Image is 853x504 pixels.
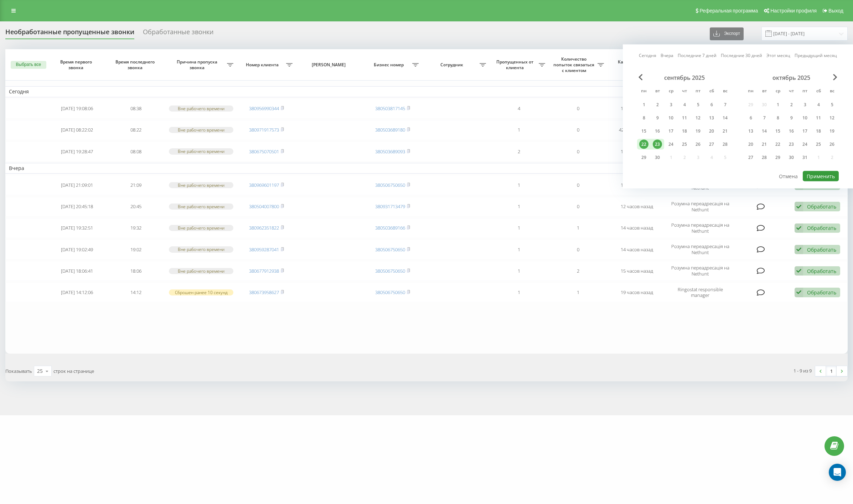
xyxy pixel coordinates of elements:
[678,139,691,150] div: чт 25 сент. 2025 г.
[169,106,233,112] div: Вне рабочего времени
[169,246,233,252] div: Вне рабочего времени
[807,268,836,274] div: Обработать
[249,225,279,231] a: 380962351822
[678,52,717,59] a: Последние 7 дней
[639,74,643,81] span: Previous Month
[549,218,608,238] td: 1
[666,140,676,149] div: 24
[608,197,666,217] td: 12 часов назад
[653,100,662,109] div: 2
[637,99,651,110] div: пн 1 сент. 2025 г.
[798,99,812,110] div: пт 3 окт. 2025 г.
[771,99,785,110] div: ср 1 окт. 2025 г.
[639,52,656,59] a: Сегодня
[169,204,233,210] div: Вне рабочего времени
[107,261,165,281] td: 18:06
[744,113,758,123] div: пн 6 окт. 2025 г.
[651,99,664,110] div: вт 2 сент. 2025 г.
[666,86,676,97] abbr: среда
[143,28,213,39] div: Обработанные звонки
[490,282,548,302] td: 1
[803,171,839,181] button: Применить
[667,261,734,281] td: Розумна переадресація на Nethunt
[771,152,785,163] div: ср 29 окт. 2025 г.
[760,127,769,136] div: 14
[639,100,648,109] div: 1
[775,171,802,181] button: Отмена
[718,99,732,110] div: вс 7 сент. 2025 г.
[490,240,548,259] td: 1
[705,113,718,123] div: сб 13 сент. 2025 г.
[721,52,762,59] a: Последние 30 дней
[375,268,405,274] a: 380506750650
[490,99,548,119] td: 4
[785,126,798,137] div: чт 16 окт. 2025 г.
[827,100,837,109] div: 5
[490,120,548,140] td: 1
[666,113,676,123] div: 10
[825,113,839,123] div: вс 12 окт. 2025 г.
[169,59,227,70] span: Причина пропуска звонка
[758,152,771,163] div: вт 28 окт. 2025 г.
[549,175,608,195] td: 0
[691,126,705,137] div: пт 19 сент. 2025 г.
[47,99,106,119] td: [DATE] 19:08:06
[652,86,663,97] abbr: вторник
[798,113,812,123] div: пт 10 окт. 2025 г.
[47,261,106,281] td: [DATE] 18:06:41
[549,99,608,119] td: 0
[169,127,233,133] div: Вне рабочего времени
[825,126,839,137] div: вс 19 окт. 2025 г.
[375,105,405,112] a: 380503817145
[720,86,730,97] abbr: воскресенье
[814,127,823,136] div: 18
[807,289,836,296] div: Обработать
[720,113,730,123] div: 14
[637,126,651,137] div: пн 15 сент. 2025 г.
[493,59,538,70] span: Пропущенных от клиента
[637,152,651,163] div: пн 29 сент. 2025 г.
[667,240,734,259] td: Розумна переадресація на Nethunt
[637,139,651,150] div: пн 22 сент. 2025 г.
[760,153,769,162] div: 28
[707,140,716,149] div: 27
[375,289,405,295] a: 380506750650
[787,140,796,149] div: 23
[608,240,666,259] td: 14 часов назад
[693,127,703,136] div: 19
[705,99,718,110] div: сб 6 сент. 2025 г.
[718,126,732,137] div: вс 21 сент. 2025 г.
[678,113,691,123] div: чт 11 сент. 2025 г.
[760,140,769,149] div: 21
[827,140,837,149] div: 26
[680,127,689,136] div: 18
[800,127,810,136] div: 17
[549,197,608,217] td: 0
[706,86,717,97] abbr: суббота
[795,52,837,59] a: Предыдущий месяц
[773,113,782,123] div: 8
[813,86,824,97] abbr: суббота
[693,86,703,97] abbr: пятница
[758,113,771,123] div: вт 7 окт. 2025 г.
[693,100,703,109] div: 5
[47,240,106,259] td: [DATE] 19:02:49
[249,148,279,155] a: 380675070501
[661,52,673,59] a: Вчера
[107,282,165,302] td: 14:12
[651,152,664,163] div: вт 30 сент. 2025 г.
[169,182,233,188] div: Вне рабочего времени
[744,126,758,137] div: пн 13 окт. 2025 г.
[746,113,755,123] div: 6
[608,218,666,238] td: 14 часов назад
[47,175,106,195] td: [DATE] 21:09:01
[664,139,678,150] div: ср 24 сент. 2025 г.
[653,113,662,123] div: 9
[47,197,106,217] td: [DATE] 20:45:18
[608,175,666,195] td: 12 часов назад
[786,86,797,97] abbr: четверг
[771,139,785,150] div: ср 22 окт. 2025 г.
[718,139,732,150] div: вс 28 сент. 2025 г.
[490,142,548,161] td: 2
[766,52,790,59] a: Этот месяц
